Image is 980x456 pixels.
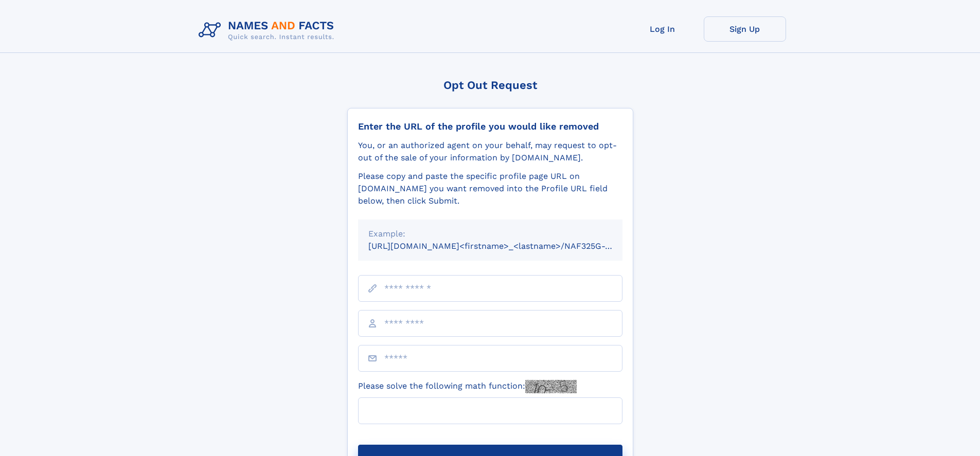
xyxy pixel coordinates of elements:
[704,16,786,42] a: Sign Up
[347,79,633,92] div: Opt Out Request
[368,241,642,251] small: [URL][DOMAIN_NAME]<firstname>_<lastname>/NAF325G-xxxxxxxx
[358,121,622,132] div: Enter the URL of the profile you would like removed
[194,16,343,44] img: Logo Names and Facts
[358,139,622,164] div: You, or an authorized agent on your behalf, may request to opt-out of the sale of your informatio...
[358,170,622,207] div: Please copy and paste the specific profile page URL on [DOMAIN_NAME] you want removed into the Pr...
[358,380,577,393] label: Please solve the following math function:
[621,16,704,42] a: Log In
[368,228,612,240] div: Example:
